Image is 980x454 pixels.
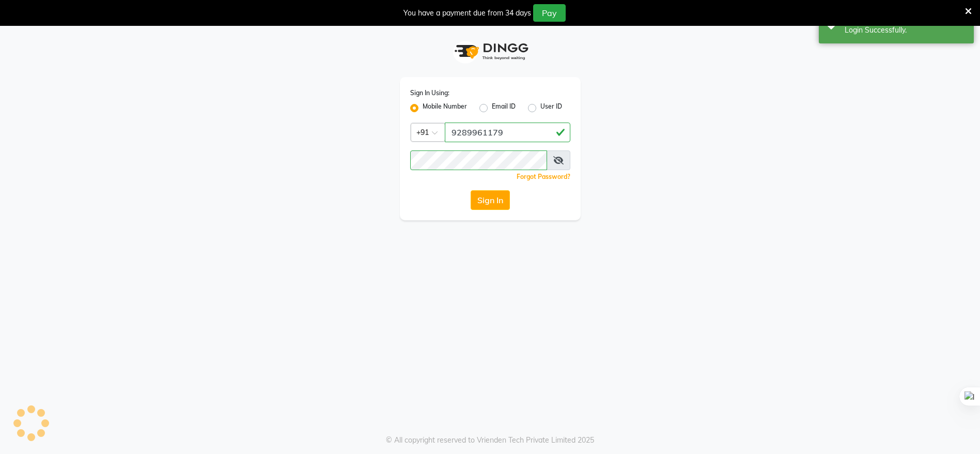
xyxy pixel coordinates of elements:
input: Username [445,123,570,142]
a: Forgot Password? [517,173,570,180]
button: Sign In [471,190,510,210]
img: logo1.svg [449,36,532,67]
input: Username [410,150,547,170]
label: User ID [540,102,562,114]
div: Login Successfully. [845,25,966,36]
label: Mobile Number [423,102,467,114]
button: Pay [533,4,566,22]
label: Email ID [492,102,516,114]
div: You have a payment due from 34 days [403,8,531,19]
label: Sign In Using: [410,88,449,98]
